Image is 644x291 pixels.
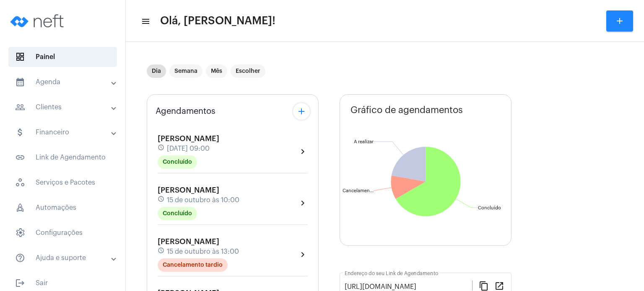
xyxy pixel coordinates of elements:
[5,97,125,117] mat-expansion-panel-header: sidenav iconClientes
[206,64,227,78] mat-chip: Mês
[15,278,25,288] mat-icon: sidenav icon
[15,102,112,112] mat-panel-title: Clientes
[298,198,308,208] mat-icon: chevron_right
[147,64,166,78] mat-chip: Dia
[158,247,165,256] mat-icon: schedule
[15,127,25,137] mat-icon: sidenav icon
[156,107,216,116] span: Agendamentos
[160,14,275,28] span: Olá, [PERSON_NAME]!
[5,122,125,142] mat-expansion-panel-header: sidenav iconFinanceiro
[354,139,374,144] text: A realizar
[298,250,308,260] mat-icon: chevron_right
[351,105,463,115] span: Gráfico de agendamentos
[15,152,25,162] mat-icon: sidenav icon
[158,155,197,169] mat-chip: Concluído
[158,135,219,142] span: [PERSON_NAME]
[8,223,117,243] span: Configurações
[158,258,228,272] mat-chip: Cancelamento tardio
[615,16,625,26] mat-icon: add
[296,106,306,116] mat-icon: add
[345,283,472,291] input: Link
[167,145,210,152] span: [DATE] 09:00
[167,248,239,255] span: 15 de outubro às 13:00
[15,127,112,137] mat-panel-title: Financeiro
[15,77,112,87] mat-panel-title: Agenda
[15,253,112,263] mat-panel-title: Ajuda e suporte
[158,238,219,245] span: [PERSON_NAME]
[169,64,203,78] mat-chip: Semana
[231,64,265,78] mat-chip: Escolher
[15,102,25,112] mat-icon: sidenav icon
[5,248,125,268] mat-expansion-panel-header: sidenav iconAjuda e suporte
[158,186,219,194] span: [PERSON_NAME]
[8,173,117,193] span: Serviços e Pacotes
[298,147,308,157] mat-icon: chevron_right
[15,77,25,87] mat-icon: sidenav icon
[158,207,197,220] mat-chip: Concluído
[478,206,501,210] text: Concluído
[15,253,25,263] mat-icon: sidenav icon
[15,178,25,188] span: sidenav icon
[15,52,25,62] span: sidenav icon
[343,188,374,193] text: Cancelamen...
[167,196,239,204] span: 15 de outubro às 10:00
[15,203,25,213] span: sidenav icon
[5,72,125,92] mat-expansion-panel-header: sidenav iconAgenda
[158,144,165,153] mat-icon: schedule
[7,4,70,38] img: logo-neft-novo-2.png
[479,281,489,291] mat-icon: content_copy
[494,281,504,291] mat-icon: open_in_new
[8,47,117,67] span: Painel
[8,147,117,167] span: Link de Agendamento
[141,16,149,26] mat-icon: sidenav icon
[8,198,117,218] span: Automações
[158,196,165,205] mat-icon: schedule
[15,228,25,238] span: sidenav icon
